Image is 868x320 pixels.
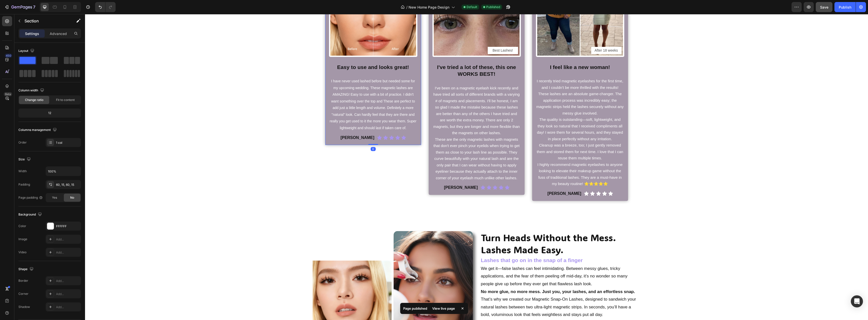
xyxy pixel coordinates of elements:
p: After 18 weeks [507,33,536,40]
span: The quality is outstanding—soft, lightweight, and they look so natural that I received compliment... [452,103,538,127]
div: Image [18,237,27,241]
h2: Easy to use and looks great! [244,49,332,57]
span: Default [467,5,477,9]
span: Published [486,5,500,9]
p: Section [24,18,66,24]
input: Auto [46,167,81,176]
span: I've been on a magnetic eyelash kick recently and have tried all sorts of different brands with a... [348,72,435,121]
div: Beta [4,92,12,96]
span: I highly recommend magnetic eyelashes to anyone looking to elevate their makeup game without the ... [452,148,538,172]
span: I recently tried magnetic eyelashes for the first time, and I couldn't be more thrilled with the ... [451,65,539,101]
div: Video [18,250,26,255]
strong: [PERSON_NAME] [462,177,496,182]
div: FFFFFF [56,224,80,229]
div: Undo/Redo [95,2,116,12]
div: Open Intercom Messenger [851,295,863,307]
p: Page published [403,306,427,311]
div: 1 col [56,140,80,145]
h2: Turn Heads Without the Mess. Lashes Made Easy. [395,217,556,242]
span: Yes [52,195,57,200]
div: 12 [19,110,80,117]
div: Corner [18,292,29,296]
h2: I've tried a lot of these, this one WORKS BEST! [347,49,436,64]
div: Order [18,140,27,145]
span: Fit to content [56,98,75,102]
div: Padding [18,182,30,187]
div: Publish [839,5,851,10]
div: Size [18,156,32,163]
p: We get it—false lashes can feel intimidating. Between messy glues, tricky applications, and the f... [396,251,555,274]
span: No [70,195,74,200]
span: Cleanup was a breeze, too; I just gently removed them and stored them for next time. I love that ... [452,129,538,146]
div: Column width [18,87,45,94]
h2: I feel like a new woman! [451,49,539,57]
span: These are the only magnetic lashes with magnets that don't ever pinch your eyelids when trying to... [348,123,435,166]
button: 7 [2,2,38,12]
div: Add... [56,292,80,296]
div: Rich Text Editor. Editing area: main [451,63,539,173]
p: 7 [33,4,35,10]
strong: [PERSON_NAME] [255,121,289,126]
div: Border [18,278,28,283]
span: Change ratio [25,98,43,102]
div: 0 [286,133,291,137]
span: I have never used lashed before but needed some for my upcoming wedding. These magnetic lashes ar... [245,65,332,116]
span: Save [820,5,828,9]
div: Add... [56,237,80,242]
p: Best Lashes! [403,33,432,40]
span: / [406,5,408,10]
strong: No more glue, no more mess. Just you, your lashes, and an effortless snap. [396,275,550,280]
iframe: Design area [85,14,868,320]
div: Page padding [18,195,43,200]
div: Background [18,211,43,218]
p: Advanced [50,31,67,36]
p: Settings [25,31,39,36]
div: Columns management [18,127,58,133]
div: Add... [56,279,80,283]
div: Shadow [18,305,30,309]
div: View live page [429,305,458,312]
div: Color [18,224,26,228]
div: Add... [56,250,80,255]
h2: Lashes that go on in the snap of a finger [395,242,556,250]
div: Layout [18,48,35,54]
div: 450 [5,54,12,58]
div: Add... [56,305,80,309]
button: Publish [834,2,856,12]
div: Rich Text Editor. Editing area: main [347,70,436,168]
div: 60, 15, 60, 15 [56,183,80,187]
span: New Home Page Design [409,5,449,10]
div: Shape [18,266,35,273]
button: Save [816,2,832,12]
div: Width [18,169,27,173]
p: That’s why we created our Magnetic Snap-On Lashes, designed to sandwich your natural lashes betwe... [396,281,555,305]
strong: [PERSON_NAME] [359,171,393,175]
